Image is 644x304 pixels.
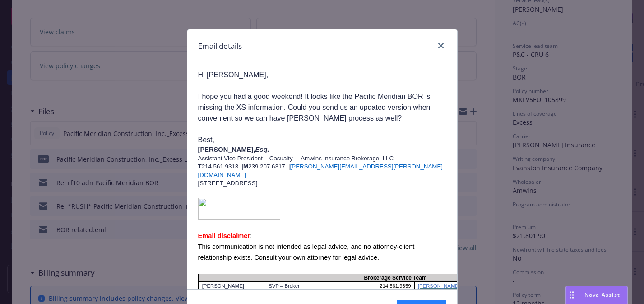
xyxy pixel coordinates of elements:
img: image001.png@01DBFFA2.3E7213D0 [198,198,281,220]
div: Drag to move [566,286,577,304]
span: : [250,232,252,239]
span: [PERSON_NAME], [198,146,269,153]
p: Best, [198,135,446,145]
p: I hope you had a good weekend! It looks like the Pacific Meridian BOR is missing the XS informati... [198,91,446,124]
span: This communication is not intended as legal advice, and no attorney-client relationship exists. C... [198,243,415,261]
span: 214.561.9313 | 239.207.6317 | [198,163,443,178]
span: T [198,163,202,170]
button: Nova Assist [565,286,628,304]
b: M [243,163,248,170]
i: Esq. [255,146,269,153]
span: Email disclaimer [198,232,250,239]
span: [STREET_ADDRESS] [198,180,258,187]
span: Nova Assist [584,291,620,299]
span: Assistant Vice President – Casualty | Amwins Insurance Brokerage, LLC [198,155,394,162]
a: [PERSON_NAME][EMAIL_ADDRESS][PERSON_NAME][DOMAIN_NAME] [198,163,443,178]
